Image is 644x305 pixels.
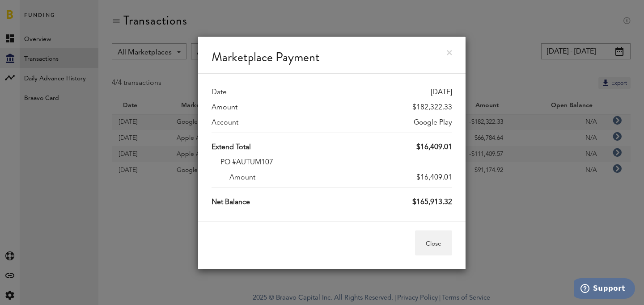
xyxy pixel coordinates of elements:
[574,278,635,301] iframe: Opens a widget where you can find more information
[414,117,452,128] div: Google Play
[212,197,250,208] label: Net Balance
[415,230,452,255] button: Close
[220,157,452,168] div: PO #AUTUM107
[212,117,238,128] label: Account
[431,87,452,98] div: [DATE]
[412,102,452,113] div: $182,322.33
[212,142,251,153] label: Extend Total
[212,87,227,98] label: Date
[198,37,466,74] div: Marketplace Payment
[416,172,452,183] div: $16,409.01
[212,102,237,113] label: Amount
[416,142,452,153] div: $16,409.01
[412,197,452,208] div: $165,913.32
[229,172,255,183] label: Amount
